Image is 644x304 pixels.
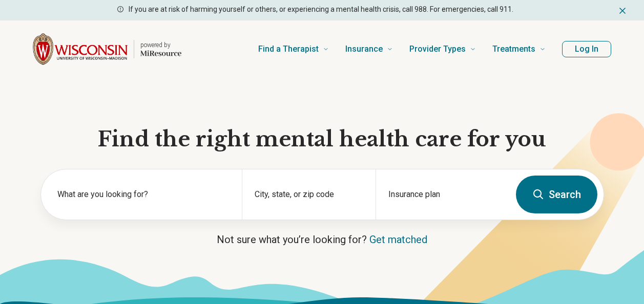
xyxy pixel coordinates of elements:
label: What are you looking for? [57,188,230,201]
h1: Find the right mental health care for you [40,126,604,153]
p: If you are at risk of harming yourself or others, or experiencing a mental health crisis, call 98... [129,4,513,15]
a: Insurance [345,29,393,70]
a: Treatments [492,29,546,70]
p: Not sure what you’re looking for? [40,232,604,247]
a: Get matched [369,233,427,246]
a: Home page [33,33,181,66]
button: Dismiss [617,4,628,16]
span: Insurance [345,42,383,56]
button: Search [516,176,597,213]
button: Log In [562,41,611,57]
span: Find a Therapist [258,42,319,56]
span: Treatments [492,42,535,56]
a: Provider Types [409,29,476,70]
a: Find a Therapist [258,29,329,70]
span: Provider Types [409,42,466,56]
p: powered by [140,41,181,49]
